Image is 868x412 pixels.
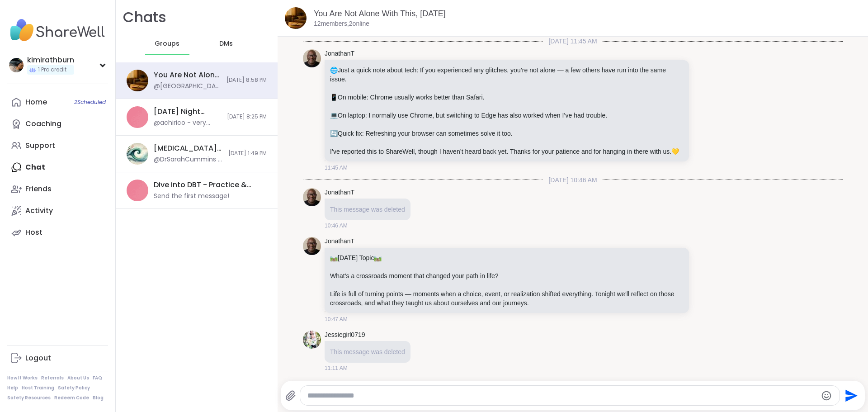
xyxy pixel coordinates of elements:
[127,70,148,91] img: You Are Not Alone With This, Sep 09
[219,39,233,48] span: DMs
[67,375,89,381] a: About Us
[154,70,221,80] div: You Are Not Alone With This, [DATE]
[7,113,108,135] a: Coaching
[330,66,338,74] span: 🌐
[325,364,348,372] span: 11:11 AM
[325,331,365,340] a: Jessiegirl0719
[303,237,321,255] img: https://sharewell-space-live.sfo3.digitaloceanspaces.com/user-generated/0e2c5150-e31e-4b6a-957d-4...
[7,347,108,369] a: Logout
[154,143,223,153] div: [MEDICAL_DATA], PCOS, PMDD Support & Empowerment, [DATE]
[7,395,51,401] a: Safety Resources
[25,97,47,107] div: Home
[228,150,267,157] span: [DATE] 1:49 PM
[227,113,267,121] span: [DATE] 8:25 PM
[7,200,108,222] a: Activity
[325,164,348,172] span: 11:45 AM
[330,129,684,138] p: Quick fix: Refreshing your browser can sometimes solve it too.
[330,94,338,101] span: 📱
[374,254,382,261] span: 🛤️
[154,192,229,201] div: Send the first message!
[671,148,679,155] span: 💛
[154,82,221,91] div: @[GEOGRAPHIC_DATA] - Thanks everyone that shared. We will all be OK. [PERSON_NAME] hang in there.
[325,237,354,246] a: JonathanT
[325,222,348,230] span: 10:46 AM
[325,49,354,58] a: JonathanT
[7,91,108,113] a: Home2Scheduled
[314,9,446,18] a: You Are Not Alone With This, [DATE]
[285,7,307,29] img: You Are Not Alone With This, Sep 09
[25,206,53,216] div: Activity
[154,107,222,117] div: [DATE] Night Check-In / Let-Out, [DATE]
[25,227,42,237] div: Host
[25,184,52,194] div: Friends
[330,271,684,280] p: What’s a crossroads moment that changed your path in life?
[7,385,18,391] a: Help
[74,99,106,106] span: 2 Scheduled
[821,390,832,401] button: Emoji picker
[314,19,369,28] p: 12 members, 2 online
[7,14,108,46] img: ShareWell Nav Logo
[25,141,55,151] div: Support
[303,49,321,67] img: https://sharewell-space-live.sfo3.digitaloceanspaces.com/user-generated/0e2c5150-e31e-4b6a-957d-4...
[123,7,166,28] h1: Chats
[330,254,338,261] span: 🛤️
[330,289,684,308] p: Life is full of turning points — moments when a choice, event, or realization shifted everything....
[330,253,684,262] p: [DATE] Topic
[7,135,108,156] a: Support
[25,353,51,363] div: Logout
[330,93,684,102] p: On mobile: Chrome usually works better than Safari.
[127,106,148,128] img: Monday Night Check-In / Let-Out, Sep 08
[325,315,348,323] span: 10:47 AM
[22,385,54,391] a: Host Training
[9,58,24,72] img: kimirathburn
[7,375,38,381] a: How It Works
[7,178,108,200] a: Friends
[330,66,684,84] p: Just a quick note about tech: If you experienced any glitches, you’re not alone — a few others ha...
[154,155,223,164] div: @DrSarahCummins - [URL][DOMAIN_NAME]
[303,331,321,349] img: https://sharewell-space-live.sfo3.digitaloceanspaces.com/user-generated/3602621c-eaa5-4082-863a-9...
[27,55,74,65] div: kimirathburn
[38,66,66,74] span: 1 Pro credit
[154,180,261,190] div: Dive into DBT - Practice & Reflect, [DATE]
[93,375,102,381] a: FAQ
[330,348,405,355] span: This message was deleted
[303,188,321,206] img: https://sharewell-space-live.sfo3.digitaloceanspaces.com/user-generated/0e2c5150-e31e-4b6a-957d-4...
[58,385,90,391] a: Safety Policy
[41,375,64,381] a: Referrals
[330,206,405,213] span: This message was deleted
[330,130,338,137] span: 🔄
[543,175,602,185] span: [DATE] 10:46 AM
[127,180,148,201] img: Dive into DBT - Practice & Reflect, Sep 10
[330,111,684,120] p: On laptop: I normally use Chrome, but switching to Edge has also worked when I’ve had trouble.
[840,385,860,406] button: Send
[330,147,684,156] p: I’ve reported this to ShareWell, though I haven’t heard back yet. Thanks for your patience and fo...
[25,119,61,129] div: Coaching
[307,391,817,400] textarea: Type your message
[127,143,148,165] img: Endometriosis, PCOS, PMDD Support & Empowerment, Sep 08
[7,222,108,243] a: Host
[93,395,104,401] a: Blog
[330,112,338,119] span: 💻
[226,76,267,84] span: [DATE] 8:58 PM
[155,39,179,48] span: Groups
[543,37,602,46] span: [DATE] 11:45 AM
[325,188,354,197] a: JonathanT
[154,118,222,128] div: @achirico - very good thank you for having me
[54,395,89,401] a: Redeem Code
